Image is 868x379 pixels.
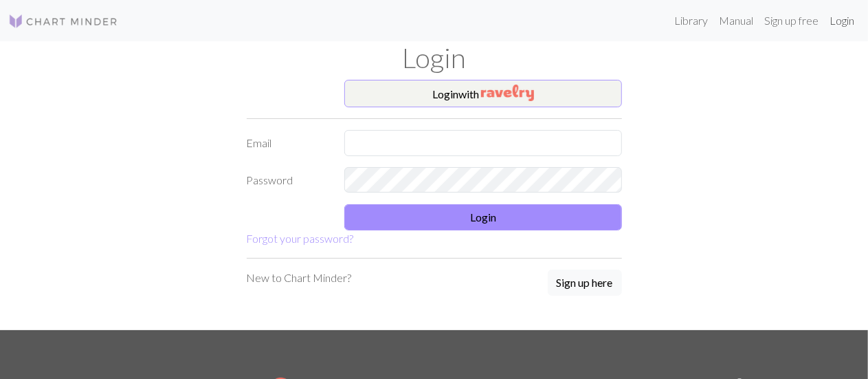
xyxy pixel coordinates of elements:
[548,270,622,297] a: Sign up here
[247,232,354,245] a: Forgot your password?
[824,7,860,34] a: Login
[481,85,534,101] img: Ravelry
[238,130,337,156] label: Email
[8,13,118,30] img: Logo
[669,7,713,34] a: Library
[238,167,337,193] label: Password
[759,7,824,34] a: Sign up free
[43,41,826,74] h1: Login
[344,80,622,107] button: Loginwith
[247,270,352,286] p: New to Chart Minder?
[344,204,622,230] button: Login
[548,270,622,296] button: Sign up here
[713,7,759,34] a: Manual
